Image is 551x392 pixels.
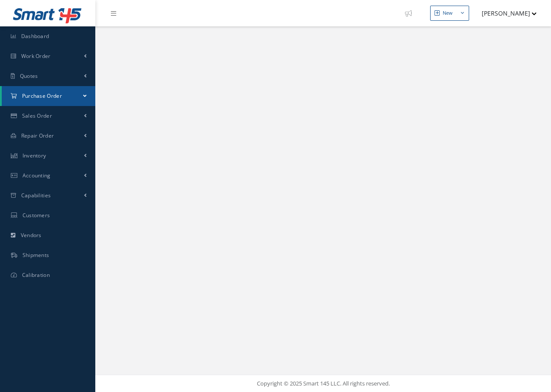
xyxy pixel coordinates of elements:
span: Dashboard [21,32,49,40]
span: Purchase Order [22,92,62,100]
a: Purchase Order [2,86,95,106]
span: Repair Order [21,132,54,139]
span: Work Order [21,52,51,60]
div: Copyright © 2025 Smart 145 LLC. All rights reserved. [104,379,542,388]
div: New [443,10,453,17]
span: Capabilities [21,192,51,199]
button: New [430,6,469,21]
span: Calibration [22,271,50,279]
button: [PERSON_NAME] [473,5,537,22]
span: Accounting [23,172,51,179]
span: Shipments [23,251,49,259]
span: Inventory [23,152,46,159]
span: Vendors [21,231,42,239]
span: Sales Order [22,112,52,119]
span: Customers [23,212,50,219]
span: Quotes [20,72,38,80]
